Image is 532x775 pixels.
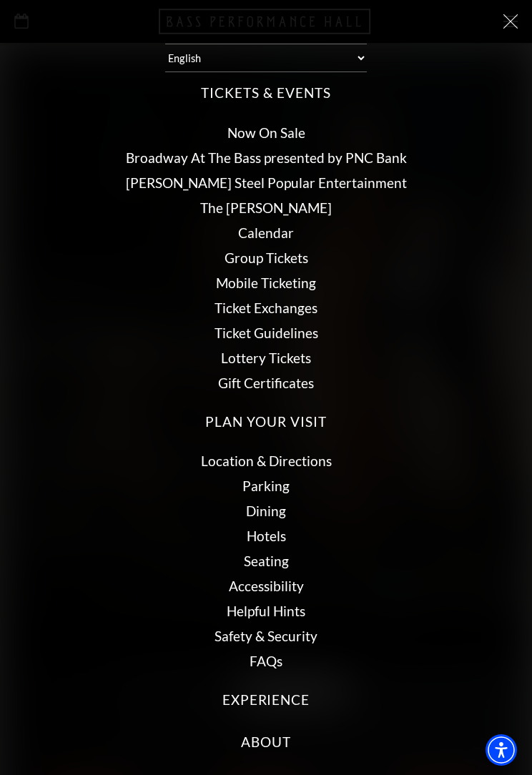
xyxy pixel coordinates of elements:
[246,503,286,519] a: Dining
[227,603,305,619] a: Helpful Hints
[227,124,305,141] a: Now On Sale
[242,478,290,494] a: Parking
[201,453,332,469] a: Location & Directions
[201,84,330,103] label: Tickets & Events
[200,199,332,216] a: The [PERSON_NAME]
[218,375,314,391] a: Gift Certificates
[215,300,317,316] a: Ticket Exchanges
[165,44,367,72] select: Select:
[215,628,317,644] a: Safety & Security
[241,733,291,752] label: About
[225,250,308,266] a: Group Tickets
[126,174,407,191] a: [PERSON_NAME] Steel Popular Entertainment
[126,149,407,166] a: Broadway At The Bass presented by PNC Bank
[247,528,286,544] a: Hotels
[221,350,311,366] a: Lottery Tickets
[205,413,326,432] label: Plan Your Visit
[216,275,316,291] a: Mobile Ticketing
[486,734,517,766] div: Accessibility Menu
[222,691,310,710] label: Experience
[244,553,289,569] a: Seating
[215,325,318,341] a: Ticket Guidelines
[238,224,294,241] a: Calendar
[229,578,304,594] a: Accessibility
[250,653,282,669] a: FAQs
